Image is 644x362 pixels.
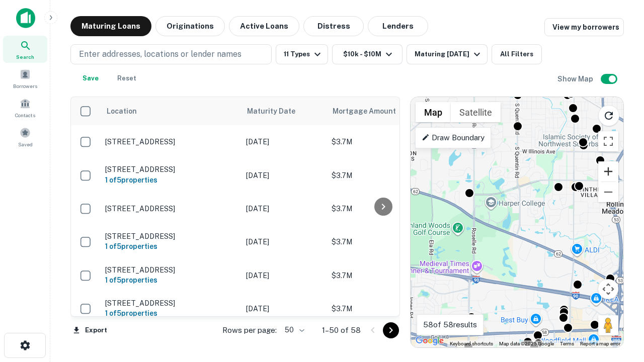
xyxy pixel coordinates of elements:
h6: 1 of 5 properties [105,241,236,252]
button: Go to next page [383,322,399,338]
p: [DATE] [246,203,321,214]
span: Maturity Date [247,105,308,117]
p: Rows per page: [222,324,277,336]
p: $3.7M [332,136,432,147]
a: Contacts [3,94,47,121]
a: View my borrowers [544,18,624,36]
img: capitalize-icon.png [16,8,35,28]
p: Enter addresses, locations or lender names [79,48,242,60]
button: Reload search area [598,105,619,126]
p: [DATE] [246,170,321,181]
button: All Filters [492,44,542,64]
a: Borrowers [3,65,47,92]
button: Distress [303,16,364,36]
button: $10k - $10M [332,44,403,64]
p: [DATE] [246,303,321,314]
button: Lenders [368,16,428,36]
a: Report a map error [580,341,620,346]
p: [DATE] [246,270,321,281]
th: Maturity Date [241,97,327,125]
button: Save your search to get updates of matches that match your search criteria. [74,68,107,88]
button: Zoom in [598,161,618,182]
th: Location [100,97,241,125]
div: 50 [281,323,306,337]
button: Zoom out [598,182,618,202]
span: Saved [18,140,33,148]
button: Active Loans [229,16,299,36]
span: Search [16,53,34,61]
p: 1–50 of 58 [322,324,361,336]
h6: Show Map [557,73,595,84]
button: Maturing [DATE] [407,44,488,64]
button: Toggle fullscreen view [598,131,618,151]
p: $3.7M [332,203,432,214]
p: [STREET_ADDRESS] [105,299,236,308]
button: Keyboard shortcuts [450,340,493,347]
p: Draw Boundary [422,132,485,144]
span: Borrowers [13,82,37,90]
h6: 1 of 5 properties [105,275,236,286]
p: 58 of 58 results [423,319,477,331]
a: Terms (opens in new tab) [560,341,574,346]
p: $3.7M [332,236,432,247]
p: [STREET_ADDRESS] [105,204,236,213]
iframe: Chat Widget [594,282,644,330]
p: [DATE] [246,136,321,147]
span: Mortgage Amount [333,105,409,117]
button: Show satellite imagery [451,102,501,122]
div: 0 0 [411,97,623,347]
button: Maturing Loans [70,16,151,36]
p: [STREET_ADDRESS] [105,165,236,174]
span: Contacts [15,111,35,119]
button: Show street map [416,102,451,122]
button: Enter addresses, locations or lender names [70,44,272,64]
span: Location [106,105,137,117]
p: $3.7M [332,270,432,281]
button: Originations [155,16,225,36]
h6: 1 of 5 properties [105,308,236,319]
h6: 1 of 5 properties [105,174,236,186]
div: Maturing [DATE] [415,48,483,60]
p: $3.7M [332,303,432,314]
p: [STREET_ADDRESS] [105,137,236,146]
button: Map camera controls [598,279,618,299]
p: [STREET_ADDRESS] [105,265,236,275]
button: Reset [111,68,143,88]
a: Open this area in Google Maps (opens a new window) [413,334,446,347]
button: 11 Types [276,44,328,64]
img: Google [413,334,446,347]
p: [STREET_ADDRESS] [105,232,236,241]
span: Map data ©2025 Google [499,341,554,346]
button: Export [70,323,110,338]
p: $3.7M [332,170,432,181]
p: [DATE] [246,236,321,247]
th: Mortgage Amount [327,97,437,125]
a: Saved [3,123,47,150]
a: Search [3,36,47,63]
